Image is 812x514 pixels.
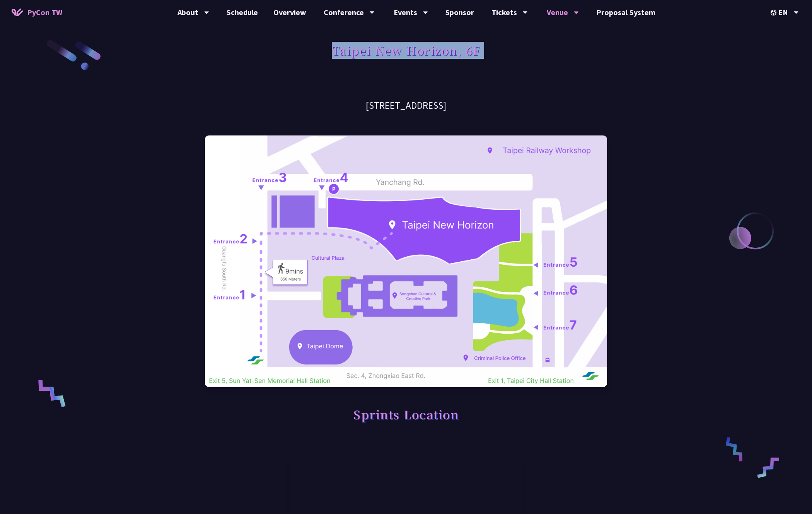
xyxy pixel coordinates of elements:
img: Home icon of PyCon TW 2025 [12,9,23,16]
h3: [STREET_ADDRESS] [205,99,607,112]
img: Venue Map [205,135,607,387]
span: PyCon TW [27,7,62,18]
h1: Sprints Location [353,403,459,426]
h1: Taipei New Horizon, 6F [332,39,481,62]
a: PyCon TW [4,3,70,22]
img: Locale Icon [771,10,778,15]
